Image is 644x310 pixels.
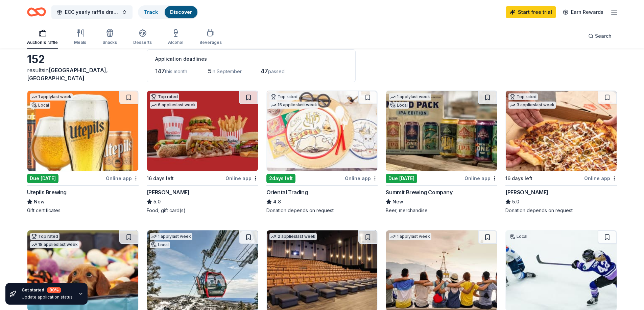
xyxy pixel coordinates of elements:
[147,188,190,196] div: [PERSON_NAME]
[150,93,179,100] div: Top rated
[168,40,183,45] div: Alcohol
[155,55,347,63] div: Application deadlines
[27,188,67,196] div: Utepils Brewing
[155,67,165,75] span: 147
[266,90,378,214] a: Image for Oriental TradingTop rated15 applieslast week2days leftOnline appOriental Trading4.8Dona...
[269,93,299,100] div: Top rated
[133,26,152,49] button: Desserts
[559,6,607,18] a: Earn Rewards
[506,91,617,171] img: Image for Casey's
[273,198,281,206] span: 4.8
[165,68,187,74] span: this month
[102,40,117,45] div: Snacks
[138,5,198,19] button: TrackDiscover
[508,233,529,240] div: Local
[386,207,497,214] div: Beer, merchandise
[27,53,139,66] div: 152
[27,174,58,183] div: Due [DATE]
[27,67,108,82] span: in
[150,102,197,109] div: 6 applies last week
[27,90,139,214] a: Image for Utepils Brewing1 applylast weekLocalDue [DATE]Online appUtepils BrewingNewGift certific...
[147,207,258,214] div: Food, gift card(s)
[269,233,317,240] div: 2 applies last week
[386,188,452,196] div: Summit Brewing Company
[199,40,222,45] div: Beverages
[261,67,268,75] span: 47
[505,207,617,214] div: Donation depends on request
[22,294,73,300] div: Update application status
[30,102,50,109] div: Local
[505,188,548,196] div: [PERSON_NAME]
[269,102,318,109] div: 15 applies last week
[386,91,497,171] img: Image for Summit Brewing Company
[34,198,45,206] span: New
[30,93,73,101] div: 1 apply last week
[22,287,73,293] div: Get started
[150,242,170,248] div: Local
[505,174,532,182] div: 16 days left
[392,198,403,206] span: New
[47,287,61,293] div: 80 %
[266,207,378,214] div: Donation depends on request
[27,207,139,214] div: Gift certificates
[345,174,378,182] div: Online app
[389,93,431,101] div: 1 apply last week
[133,40,152,45] div: Desserts
[51,5,133,19] button: ECC yearly raffle drawing
[386,174,417,183] div: Due [DATE]
[27,66,139,82] div: results
[147,91,258,171] img: Image for Portillo's
[27,91,138,171] img: Image for Utepils Brewing
[168,26,183,49] button: Alcohol
[74,26,86,49] button: Meals
[464,174,497,182] div: Online app
[30,233,59,240] div: Top rated
[267,91,378,171] img: Image for Oriental Trading
[389,102,409,109] div: Local
[505,90,617,214] a: Image for Casey'sTop rated3 applieslast week16 days leftOnline app[PERSON_NAME]5.0Donation depend...
[508,102,556,109] div: 3 applies last week
[595,32,612,40] span: Search
[147,90,258,214] a: Image for Portillo'sTop rated6 applieslast week16 days leftOnline app[PERSON_NAME]5.0Food, gift c...
[144,9,158,15] a: Track
[389,233,431,240] div: 1 apply last week
[170,9,192,15] a: Discover
[106,174,139,182] div: Online app
[506,6,556,18] a: Start free trial
[266,188,308,196] div: Oriental Trading
[386,90,497,214] a: Image for Summit Brewing Company1 applylast weekLocalDue [DATE]Online appSummit Brewing CompanyNe...
[147,174,174,182] div: 16 days left
[583,29,617,43] button: Search
[74,40,86,45] div: Meals
[199,26,222,49] button: Beverages
[27,67,108,82] span: [GEOGRAPHIC_DATA], [GEOGRAPHIC_DATA]
[208,67,212,75] span: 5
[30,241,79,248] div: 18 applies last week
[212,68,242,74] span: in September
[225,174,258,182] div: Online app
[27,26,58,49] button: Auction & raffle
[266,174,295,183] div: 2 days left
[102,26,117,49] button: Snacks
[512,198,519,206] span: 5.0
[584,174,617,182] div: Online app
[27,4,46,20] a: Home
[27,40,58,45] div: Auction & raffle
[150,233,192,240] div: 1 apply last week
[65,8,119,16] span: ECC yearly raffle drawing
[268,68,285,74] span: passed
[153,198,161,206] span: 5.0
[508,93,538,100] div: Top rated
